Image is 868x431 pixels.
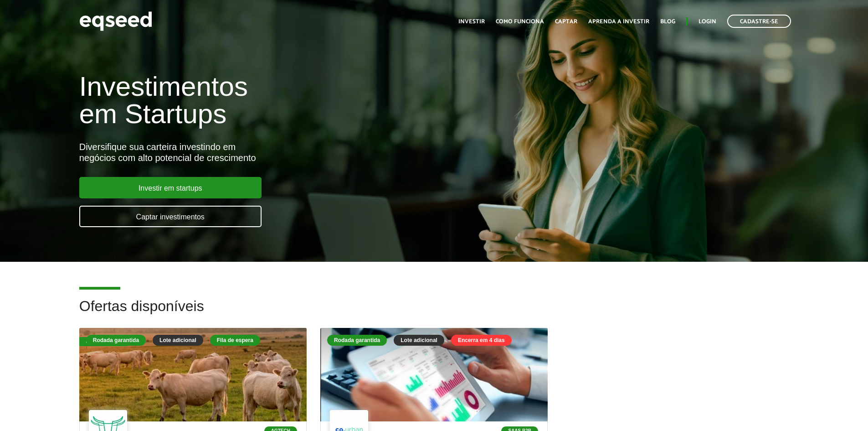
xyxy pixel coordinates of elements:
[79,73,500,128] h1: Investimentos em Startups
[458,19,485,25] a: Investir
[727,15,791,28] a: Cadastre-se
[660,19,675,25] a: Blog
[394,335,444,346] div: Lote adicional
[210,335,260,346] div: Fila de espera
[327,335,387,346] div: Rodada garantida
[588,19,649,25] a: Aprenda a investir
[496,19,544,25] a: Como funciona
[79,337,130,346] div: Fila de espera
[79,9,152,33] img: EqSeed
[153,335,203,346] div: Lote adicional
[451,335,512,346] div: Encerra em 4 dias
[555,19,577,25] a: Captar
[79,141,500,163] div: Diversifique sua carteira investindo em negócios com alto potencial de crescimento
[79,298,789,328] h2: Ofertas disponíveis
[699,19,716,25] a: Login
[79,177,262,198] a: Investir em startups
[86,335,146,346] div: Rodada garantida
[79,206,262,227] a: Captar investimentos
